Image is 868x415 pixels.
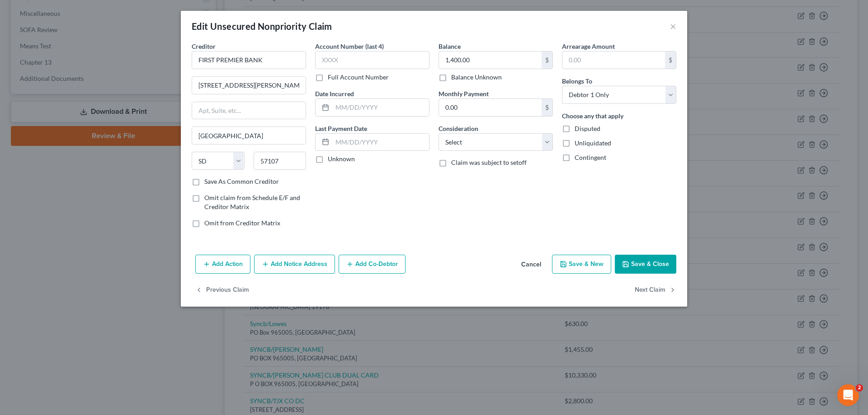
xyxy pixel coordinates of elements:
[254,152,307,170] input: Enter zip...
[204,219,280,227] span: Omit from Creditor Matrix
[332,99,429,116] input: MM/DD/YYYY
[204,194,300,210] span: Omit claim from Schedule E/F and Creditor Matrix
[562,111,623,121] label: Choose any that apply
[195,255,250,274] button: Add Action
[192,127,306,144] input: Enter city...
[562,77,592,85] span: Belongs To
[204,177,279,186] label: Save As Common Creditor
[328,73,389,82] label: Full Account Number
[332,134,429,151] input: MM/DD/YYYY
[192,77,306,94] input: Enter address...
[552,255,611,274] button: Save & New
[254,255,335,274] button: Add Notice Address
[615,255,676,274] button: Save & Close
[451,159,527,166] span: Claim was subject to setoff
[439,89,489,98] label: Monthly Payment
[315,124,367,133] label: Last Payment Date
[192,51,306,69] input: Search creditor by name...
[665,51,676,69] div: $
[514,256,548,274] button: Cancel
[192,20,332,33] div: Edit Unsecured Nonpriority Claim
[542,51,552,69] div: $
[439,51,542,69] input: 0.00
[635,281,676,300] button: Next Claim
[192,42,216,50] span: Creditor
[837,384,859,406] iframe: Intercom live chat
[315,42,384,51] label: Account Number (last 4)
[315,51,429,69] input: XXXX
[575,125,600,132] span: Disputed
[542,99,552,116] div: $
[856,384,863,392] span: 2
[439,124,478,133] label: Consideration
[439,42,461,51] label: Balance
[439,99,542,116] input: 0.00
[192,102,306,119] input: Apt, Suite, etc...
[575,154,606,161] span: Contingent
[451,73,502,82] label: Balance Unknown
[562,42,615,51] label: Arrearage Amount
[562,51,665,69] input: 0.00
[575,139,611,147] span: Unliquidated
[315,89,354,98] label: Date Incurred
[670,21,676,32] button: ×
[195,281,249,300] button: Previous Claim
[339,255,406,274] button: Add Co-Debtor
[328,154,355,163] label: Unknown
